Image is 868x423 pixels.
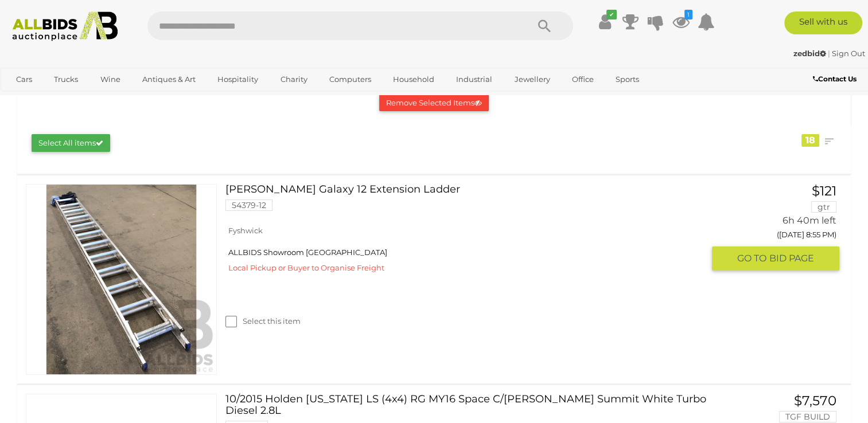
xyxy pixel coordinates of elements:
[6,11,123,41] img: Allbids.com.au
[273,70,314,89] a: Charity
[93,70,128,89] a: Wine
[565,70,601,89] a: Office
[449,70,500,89] a: Industrial
[832,49,865,58] a: Sign Out
[606,10,617,19] i: ✔
[225,316,301,327] label: Select this item
[721,184,839,272] a: $121 gtr 6h 40m left ([DATE] 8:55 PM) GO TOBID PAGE
[712,246,839,270] button: GO TOBID PAGE
[210,70,266,89] a: Hospitality
[322,70,379,89] a: Computers
[608,70,647,89] a: Sports
[684,10,692,19] i: 1
[812,183,836,199] span: $121
[9,70,40,89] a: Cars
[813,75,857,83] b: Contact Us
[46,70,85,89] a: Trucks
[9,89,105,108] a: [GEOGRAPHIC_DATA]
[794,393,836,409] span: $7,570
[793,49,826,58] strong: zedbid
[386,70,442,89] a: Household
[793,49,828,58] a: zedbid
[813,73,859,85] a: Contact Us
[784,11,862,34] a: Sell with us
[769,252,814,264] span: BID PAGE
[234,184,703,220] a: [PERSON_NAME] Galaxy 12 Extension Ladder 54379-12
[135,70,203,89] a: Antiques & Art
[379,94,489,112] button: Remove Selected Items
[801,134,819,147] div: 18
[672,11,690,32] a: 1
[597,11,614,32] a: ✔
[507,70,558,89] a: Jewellery
[32,134,110,152] button: Select All items
[516,11,573,40] button: Search
[737,252,769,264] span: GO TO
[828,49,830,58] span: |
